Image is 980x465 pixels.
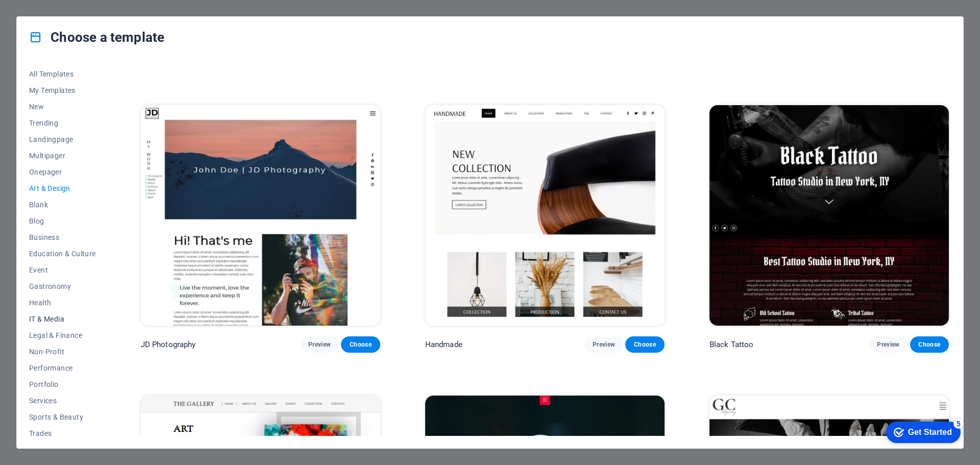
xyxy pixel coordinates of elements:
img: Black Tattoo [709,105,949,326]
span: Non-Profit [29,348,96,356]
button: Blank [29,197,96,213]
span: Business [29,233,96,241]
button: Health [29,295,96,311]
span: Choose [349,340,372,349]
span: IT & Media [29,315,96,323]
p: Black Tattoo [709,339,754,350]
span: Health [29,299,96,307]
button: Blog [29,213,96,229]
button: Performance [29,360,96,376]
button: Choose [625,336,664,353]
button: Event [29,262,96,278]
span: Art & Design [29,184,96,192]
button: Multipager [29,148,96,164]
button: Trending [29,115,96,131]
span: All Templates [29,70,96,78]
div: 5 [76,2,86,12]
span: Trades [29,429,96,437]
button: Sports & Beauty [29,409,96,425]
button: Legal & Finance [29,327,96,344]
button: Choose [341,336,380,353]
button: Gastronomy [29,278,96,295]
span: Landingpage [29,135,96,143]
span: Performance [29,364,96,372]
span: Legal & Finance [29,331,96,339]
button: Education & Culture [29,246,96,262]
span: Onepager [29,168,96,176]
button: Preview [300,336,339,353]
span: Gastronomy [29,282,96,290]
button: New [29,99,96,115]
button: Art & Design [29,180,96,197]
button: My Templates [29,82,96,99]
button: Services [29,393,96,409]
button: IT & Media [29,311,96,327]
h4: Choose a template [29,29,164,45]
div: Get Started [30,11,74,20]
span: Preview [593,340,615,349]
span: Blog [29,217,96,225]
span: New [29,103,96,111]
button: Landingpage [29,131,96,148]
button: Portfolio [29,376,96,393]
button: Non-Profit [29,344,96,360]
span: Blank [29,201,96,209]
span: Education & Culture [29,250,96,258]
p: Handmade [425,339,462,350]
span: Preview [877,340,899,349]
span: Choose [633,340,656,349]
span: Sports & Beauty [29,413,96,421]
button: Onepager [29,164,96,180]
button: Choose [910,336,949,353]
span: Multipager [29,152,96,160]
button: All Templates [29,66,96,82]
button: Preview [869,336,908,353]
span: My Templates [29,86,96,94]
button: Preview [584,336,623,353]
span: Event [29,266,96,274]
span: Trending [29,119,96,127]
button: Trades [29,425,96,442]
button: Business [29,229,96,246]
span: Portfolio [29,380,96,388]
img: Handmade [425,105,665,326]
span: Preview [308,340,331,349]
p: JD Photography [141,339,196,350]
span: Choose [918,340,941,349]
img: JD Photography [141,105,380,326]
div: Get Started 5 items remaining, 0% complete [8,5,83,27]
span: Services [29,397,96,405]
